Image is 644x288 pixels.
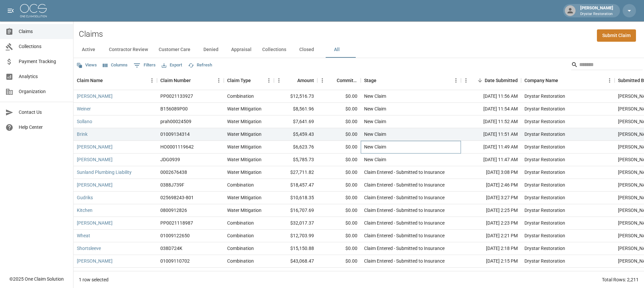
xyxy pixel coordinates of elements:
div: Claim Entered - Submitted to Insurance [364,232,445,239]
button: Menu [317,75,327,85]
div: Drystar Restoration [524,232,565,239]
div: $0.00 [317,154,361,166]
div: [DATE] 2:23 PM [461,217,521,230]
div: [DATE] 11:56 AM [461,90,521,103]
div: Claim Name [77,71,103,90]
div: $2,947.99 [317,268,361,280]
div: New Claim [364,143,386,150]
div: Drystar Restoration [524,105,565,112]
div: $0.00 [317,179,361,192]
span: Help Center [19,124,68,131]
a: Submit Claim [597,29,636,42]
div: Claim Type [224,71,274,90]
button: Show filters [132,60,157,71]
button: Export [160,60,184,70]
div: $32,017.37 [274,217,317,230]
div: $12,703.99 [274,230,317,242]
span: Contact Us [19,109,68,116]
a: [PERSON_NAME] [77,220,113,226]
div: $0.00 [317,204,361,217]
div: Company Name [521,71,615,90]
button: Denied [196,42,226,58]
div: $0.00 [317,128,361,141]
div: $5,459.43 [274,128,317,141]
a: Sunland Plumbing Liability [77,169,132,176]
div: 1 row selected [79,276,109,283]
div: Water Mitigation [227,118,262,125]
div: $0.00 [317,103,361,115]
button: Active [73,42,104,58]
div: $12,516.73 [274,90,317,103]
div: Water Mitigation [227,131,262,137]
div: Drystar Restoration [524,156,565,163]
div: New Claim [364,105,386,112]
img: ocs-logo-white-transparent.png [20,4,47,17]
div: Claim Name [73,71,157,90]
a: [PERSON_NAME] [77,258,113,264]
div: Claim Entered - Submitted to Insurance [364,220,445,226]
div: [PERSON_NAME] [578,5,616,17]
a: Brink [77,131,88,137]
div: [DATE] 2:46 PM [461,179,521,192]
div: $0.00 [317,217,361,230]
div: Combination [227,93,254,99]
button: Appraisal [226,42,257,58]
div: 0388D068M [160,270,186,277]
button: Menu [214,75,224,85]
span: Organization [19,88,68,95]
a: [PERSON_NAME] [77,156,113,163]
div: $6,623.76 [274,141,317,154]
div: Drystar Restoration [524,131,565,137]
div: 01009122650 [160,232,190,239]
div: $10,618.35 [274,192,317,204]
div: Water Mitigation [227,194,262,201]
div: Undisputed Payment Processing [364,270,432,277]
h2: Claims [79,29,103,39]
button: Menu [451,75,461,85]
div: Claim Number [157,71,224,90]
div: Stage [364,71,376,90]
button: Contractor Review [104,42,153,58]
button: Sort [376,76,386,85]
span: Collections [19,43,68,50]
div: Drystar Restoration [524,258,565,264]
button: Closed [292,42,322,58]
div: [DATE] 2:15 PM [461,255,521,268]
a: Wheat [77,232,90,239]
div: 0388J739F [160,182,184,188]
a: [PERSON_NAME] [77,182,113,188]
button: Select columns [101,60,129,70]
button: Sort [103,76,112,85]
div: Company Name [524,71,558,90]
div: $7,641.69 [274,115,317,128]
div: Combination [227,220,254,226]
div: Drystar Restoration [524,118,565,125]
div: [DATE] 2:27 PM [461,268,521,280]
p: Drystar Restoration [580,11,613,17]
div: Amount [297,71,314,90]
div: Stage [361,71,461,90]
div: © 2025 One Claim Solution [9,276,64,282]
div: Drystar Restoration [524,245,565,252]
div: [DATE] 3:27 PM [461,192,521,204]
div: $0.00 [317,141,361,154]
div: $0.00 [317,166,361,179]
div: Combination [227,258,254,264]
button: Sort [191,76,200,85]
div: Drystar Restoration [524,194,565,201]
div: 038D724K [160,245,182,252]
div: 025698243-801 [160,194,194,201]
div: 0002676438 [160,169,187,176]
button: Customer Care [153,42,196,58]
button: All [322,42,352,58]
div: prah00024509 [160,118,191,125]
button: Collections [257,42,292,58]
div: [DATE] 11:49 AM [461,141,521,154]
button: Menu [605,75,615,85]
div: [DATE] 11:52 AM [461,115,521,128]
div: Drystar Restoration [524,207,565,214]
div: dynamic tabs [73,42,644,58]
div: Claim Entered - Submitted to Insurance [364,258,445,264]
div: Water Mitigation [227,105,262,112]
div: $16,707.69 [274,204,317,217]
